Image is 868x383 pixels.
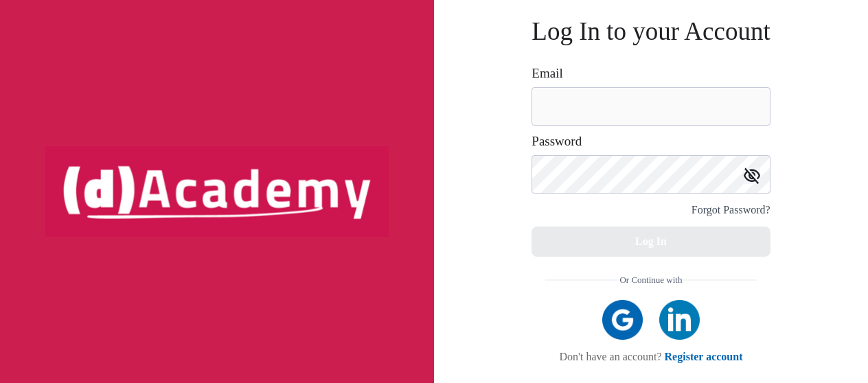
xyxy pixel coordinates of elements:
img: google icon [602,300,643,340]
img: logo [45,146,389,237]
a: Register account [665,351,743,362]
span: Or Continue with [619,270,682,290]
img: line [545,279,619,281]
button: Log In [532,227,770,257]
div: Don't have an account? [545,350,756,363]
h3: Log In to your Account [532,20,770,43]
label: Password [532,135,582,148]
label: Email [532,67,562,80]
div: Log In [635,232,667,251]
img: linkedIn icon [659,300,700,340]
img: line [683,279,757,281]
div: Forgot Password? [692,200,770,220]
img: icon [744,167,760,184]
